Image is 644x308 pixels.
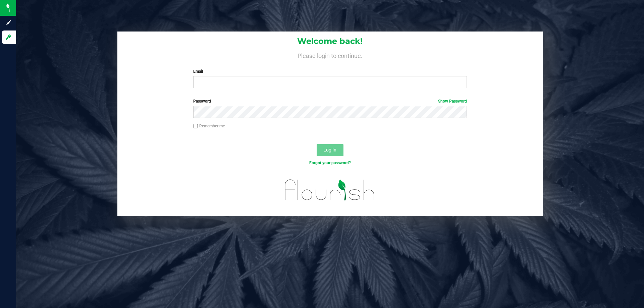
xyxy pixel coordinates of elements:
[323,147,336,152] span: Log In
[193,99,211,104] span: Password
[117,37,543,46] h1: Welcome back!
[193,123,225,129] label: Remember me
[277,173,383,207] img: flourish_logo.svg
[117,51,543,59] h4: Please login to continue.
[5,34,12,41] inline-svg: Log in
[309,161,351,165] a: Forgot your password?
[193,124,198,129] input: Remember me
[193,68,467,74] label: Email
[438,99,467,104] a: Show Password
[5,19,12,26] inline-svg: Sign up
[317,144,343,156] button: Log In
